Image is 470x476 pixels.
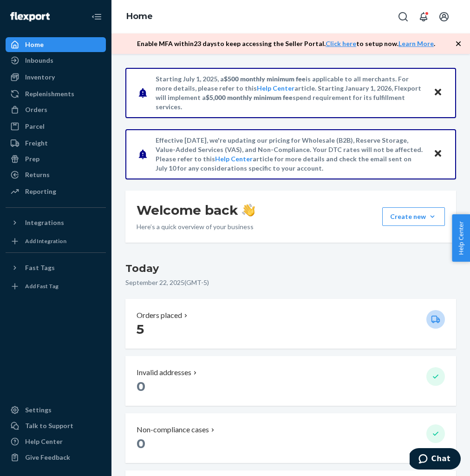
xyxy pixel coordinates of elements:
div: Settings [25,405,52,415]
div: Add Integration [25,237,66,245]
button: Invalid addresses 0 [125,356,456,406]
button: Help Center [452,214,470,262]
p: September 22, 2025 ( GMT-5 ) [125,278,456,287]
div: Replenishments [25,89,74,99]
div: Parcel [25,122,45,131]
span: $5,000 monthly minimum fee [206,93,293,101]
p: Starting July 1, 2025, a is applicable to all merchants. For more details, please refer to this a... [156,74,424,112]
div: Help Center [25,437,63,446]
button: Create new [382,207,445,226]
a: Returns [6,167,106,182]
iframe: Abre un widget desde donde se puede chatear con uno de los agentes [410,448,461,471]
a: Home [6,37,106,52]
div: Orders [25,105,47,114]
button: Give Feedback [6,450,106,465]
a: Help Center [6,434,106,449]
a: Reporting [6,184,106,199]
a: Click here [326,40,356,47]
a: Add Fast Tag [6,279,106,294]
a: Freight [6,136,106,151]
a: Add Integration [6,234,106,249]
button: Fast Tags [6,260,106,275]
a: Help Center [215,155,253,163]
p: Effective [DATE], we're updating our pricing for Wholesale (B2B), Reserve Storage, Value-Added Se... [156,136,424,173]
div: Add Fast Tag [25,282,59,290]
a: Settings [6,403,106,417]
p: Non-compliance cases [137,424,209,435]
img: Flexport logo [10,12,50,21]
button: Close [432,147,444,161]
p: Orders placed [137,310,182,321]
button: Close [432,86,444,99]
button: Open Search Box [394,7,412,26]
div: Give Feedback [25,453,70,462]
a: Home [126,11,153,21]
span: 0 [137,436,145,451]
a: Inventory [6,70,106,85]
button: Integrations [6,215,106,230]
p: Invalid addresses [137,367,191,378]
button: Close Navigation [87,7,106,26]
div: Home [25,40,44,49]
div: Talk to Support [25,421,73,430]
div: Prep [25,154,39,164]
img: hand-wave emoji [242,204,255,217]
button: Orders placed 5 [125,299,456,349]
div: Inventory [25,73,55,82]
div: Fast Tags [25,263,55,272]
button: Non-compliance cases 0 [125,413,456,463]
span: $500 monthly minimum fee [224,75,306,83]
div: Returns [25,170,50,179]
button: Open account menu [435,7,453,26]
a: Learn More [398,40,434,47]
div: Inbounds [25,56,53,65]
a: Parcel [6,119,106,134]
button: Open notifications [414,7,433,26]
a: Replenishments [6,86,106,101]
span: 0 [137,378,145,394]
h1: Welcome back [137,202,255,218]
a: Help Center [257,84,294,92]
ol: breadcrumbs [119,3,160,30]
p: Here’s a quick overview of your business [137,222,255,231]
a: Orders [6,102,106,117]
div: Integrations [25,218,64,227]
p: Enable MFA within 23 days to keep accessing the Seller Portal. to setup now. . [137,39,435,48]
a: Prep [6,152,106,166]
span: 5 [137,321,144,337]
button: Talk to Support [6,418,106,433]
div: Reporting [25,187,56,196]
a: Inbounds [6,53,106,68]
h3: Today [125,261,456,276]
div: Freight [25,139,48,148]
